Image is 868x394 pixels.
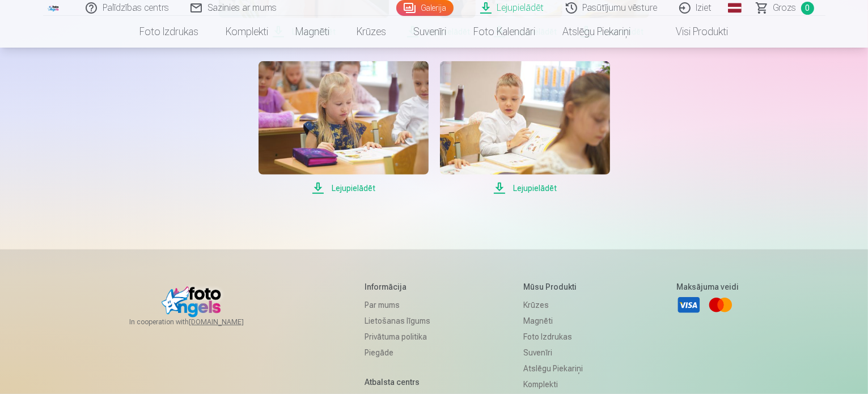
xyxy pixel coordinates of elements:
[676,293,701,317] a: Visa
[708,293,733,317] a: Mastercard
[523,297,583,313] a: Krūzes
[126,16,213,48] a: Foto izdrukas
[801,2,814,15] span: 0
[440,181,610,195] span: Lejupielādēt
[365,297,430,313] a: Par mums
[440,61,610,195] a: Lejupielādēt
[523,376,583,392] a: Komplekti
[365,281,430,293] h5: Informācija
[523,313,583,329] a: Magnēti
[365,345,430,361] a: Piegāde
[344,16,400,48] a: Krūzes
[460,16,549,48] a: Foto kalendāri
[523,361,583,376] a: Atslēgu piekariņi
[523,281,583,293] h5: Mūsu produkti
[400,16,460,48] a: Suvenīri
[259,61,429,195] a: Lejupielādēt
[676,281,739,293] h5: Maksājuma veidi
[549,16,645,48] a: Atslēgu piekariņi
[645,16,742,48] a: Visi produkti
[365,376,430,388] h5: Atbalsta centrs
[48,5,60,11] img: /fa1
[213,16,282,48] a: Komplekti
[129,317,271,327] span: In cooperation with
[773,1,797,15] span: Grozs
[365,313,430,329] a: Lietošanas līgums
[365,329,430,345] a: Privātuma politika
[259,181,429,195] span: Lejupielādēt
[523,345,583,361] a: Suvenīri
[189,317,271,327] a: [DOMAIN_NAME]
[282,16,344,48] a: Magnēti
[523,329,583,345] a: Foto izdrukas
